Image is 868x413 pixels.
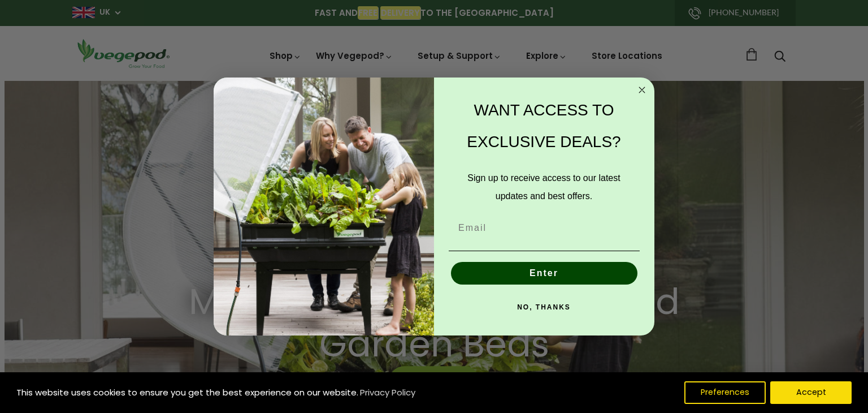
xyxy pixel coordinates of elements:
a: Privacy Policy (opens in a new tab) [358,382,417,403]
span: This website uses cookies to ensure you get the best experience on our website. [16,386,358,398]
button: Enter [451,262,637,285]
img: e9d03583-1bb1-490f-ad29-36751b3212ff.jpeg [214,78,434,336]
button: NO, THANKS [449,296,640,319]
button: Accept [770,381,852,404]
img: underline [449,251,640,251]
input: Email [449,217,640,239]
span: Sign up to receive access to our latest updates and best offers. [468,173,620,201]
button: Close dialog [635,83,649,97]
button: Preferences [684,381,766,404]
span: WANT ACCESS TO EXCLUSIVE DEALS? [467,101,621,150]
